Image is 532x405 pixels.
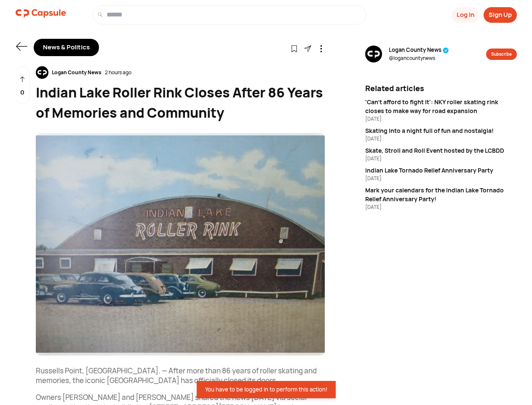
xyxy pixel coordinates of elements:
div: Logan County News [48,69,105,76]
div: [DATE] [365,115,517,123]
button: Log In [452,7,479,23]
div: Skating into a night full of fun and nostalgia! [365,126,517,135]
div: [DATE] [365,155,517,162]
div: Indian Lake Tornado Relief Anniversary Party [365,166,517,175]
img: tick [443,47,449,54]
div: Skate, Stroll and Roll Event hosted by the LCBDD [365,146,517,155]
div: News & Politics [34,39,99,56]
img: logo [16,5,66,22]
span: Logan County News [389,46,449,54]
img: resizeImage [36,66,48,79]
div: You have to be logged in to perform this action! [205,386,327,393]
button: Sign Up [484,7,517,23]
p: Russells Point, [GEOGRAPHIC_DATA]. — After more than 86 years of roller skating and memories, the... [36,366,325,386]
img: resizeImage [365,46,382,62]
div: [DATE] [365,135,517,143]
a: logo [16,5,66,24]
div: [DATE] [365,175,517,182]
div: Related articles [365,83,517,94]
div: [DATE] [365,203,517,211]
div: 2 hours ago [105,69,131,76]
img: resizeImage [36,133,325,356]
div: Mark your calendars for the Indian Lake Tornado Relief Anniversary Party! [365,186,517,203]
div: Indian Lake Roller Rink Closes After 86 Years of Memories and Community [36,82,325,123]
p: 0 [20,88,24,97]
span: @ logancountynews [389,54,449,62]
div: 'Can't afford to fight it': NKY roller skating rink closes to make way for road expansion [365,97,517,115]
button: Subscribe [486,49,517,60]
